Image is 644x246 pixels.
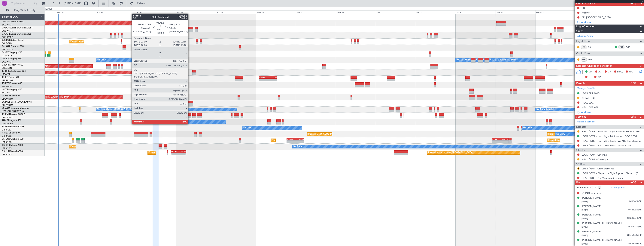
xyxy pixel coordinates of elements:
[627,200,642,203] span: 19KL05629 (PP)
[2,119,9,122] span: 9H-LPZ
[588,70,592,74] span: MF
[376,10,416,14] div: Thu 21
[2,119,21,122] a: 9H-LPZLegacy 500
[2,122,13,125] a: LFMD/CEQ
[582,238,622,242] div: [PERSON_NAME] [PERSON_NAME]
[582,130,640,133] a: HEAL / DBB - Handling - Tiger Aviation HEAL / DBB
[2,126,10,128] span: F-GPNJ
[556,131,565,137] div: No Crew
[296,141,304,143] div: -
[628,208,642,212] span: X0T44Q60 (PP)
[243,125,252,131] div: No Crew
[577,120,596,124] a: Manage Services
[2,64,23,66] a: G-ENRGPraetor 600
[2,150,10,153] span: CS-JHH
[627,234,642,237] span: 22EH70686 (PP)
[2,138,11,140] span: CS-DOU
[259,76,268,79] div: VHHH
[2,42,12,45] a: EGLF/FAB
[588,58,596,61] a: FDB
[2,126,24,128] a: F-GPNJFalcon 900EX
[2,141,12,144] a: LFPB/LBG
[2,33,11,35] span: G-GARE
[625,45,634,49] a: EMC
[2,82,10,85] span: T7-LZZI
[2,144,10,146] span: CS-DTR
[70,39,129,44] div: Planned Maint [GEOGRAPHIC_DATA] ([GEOGRAPHIC_DATA])
[582,230,601,234] div: [PERSON_NAME]
[2,30,13,32] a: EGGW/LTN
[2,45,11,48] span: G-JAGA
[2,76,8,78] span: T7-FFI
[2,150,23,153] a: CS-JHHGlobal 6000
[630,1,636,5] span: (0/3)
[598,70,602,74] span: AC
[2,23,13,26] a: EGGW/LTN
[2,64,11,66] span: G-ENRG
[576,25,595,29] span: Leg Information
[582,172,642,175] a: LSGG / GVA - Dispatch - FlightSupport Dispatch [GEOGRAPHIC_DATA]
[2,113,25,116] a: T7-EMIHawker 900XP
[582,11,590,14] div: Prebrief
[628,242,642,245] span: 147346509 (PP)
[2,135,12,137] a: LFPB/LBG
[618,45,624,49] div: FO
[179,153,186,155] div: -
[272,138,331,143] div: Planned Maint [GEOGRAPHIC_DATA] ([GEOGRAPHIC_DATA])
[576,162,585,166] span: Others
[2,33,33,35] a: G-GARECessna Citation XLS+
[256,10,296,14] div: Mon 18
[582,221,622,225] div: [PERSON_NAME] [PERSON_NAME]
[2,39,9,41] span: G-SIRS
[4,7,41,13] button: Only With Activity
[582,96,595,100] div: DEPARTURE
[2,73,10,76] a: LTBA/ISL
[2,70,26,72] a: T7-BREChallenger 604
[45,7,52,11] div: [DATE]
[630,115,636,119] span: (2/9)
[2,76,19,78] a: T7-FFIFalcon 7X
[2,101,9,103] span: LX-INB
[576,180,580,185] span: Pax
[2,132,20,134] a: F-HECDFalcon 7X
[2,138,23,140] a: CS-DOUGlobal 6500
[582,205,601,208] div: [PERSON_NAME]
[630,81,636,85] span: (1/4)
[2,89,10,91] span: LX-TRO
[582,242,588,245] span: [DATE]
[588,75,591,79] span: FP
[582,92,600,95] div: LSGG PPR 1005z
[2,89,22,91] a: LX-TROLegacy 650
[136,10,176,14] div: Fri 15
[2,95,20,97] a: LX-GBHFalcon 7X
[2,21,11,23] span: G-FOMO
[630,180,636,184] span: (6/7)
[296,138,304,140] div: KLAX
[97,57,106,63] div: No Crew
[582,176,623,180] a: HEAL / DBB - Pax Visa Requirements
[548,131,607,137] div: Planned Maint [GEOGRAPHIC_DATA] ([GEOGRAPHIC_DATA])
[536,10,576,14] div: Mon 25
[456,10,496,14] div: Sat 23
[2,21,24,23] a: G-FOMOGlobal 6000
[2,85,12,88] a: EGLF/FAB
[582,217,588,220] span: [DATE]
[2,67,12,69] a: EGSS/STN
[2,79,13,82] a: VHHH/HKG
[134,2,150,5] span: Refresh
[2,45,24,48] a: G-JAGAPhenom 300
[149,150,208,156] div: Planned Maint [GEOGRAPHIC_DATA] ([GEOGRAPHIC_DATA])
[293,144,302,149] div: No Crew
[457,57,518,63] div: A/C Unavailable [GEOGRAPHIC_DATA] ([GEOGRAPHIC_DATA])
[97,107,159,112] div: No Crew Ostend-[GEOGRAPHIC_DATA] ([GEOGRAPHIC_DATA])
[2,27,11,29] span: G-GAAL
[56,10,96,14] div: Wed 13
[10,9,40,12] span: Only With Activity
[216,10,256,14] div: Sun 17
[308,131,367,137] div: Planned Maint [GEOGRAPHIC_DATA] ([GEOGRAPHIC_DATA])
[582,226,588,228] span: [DATE]
[171,153,179,155] div: -
[576,125,587,129] span: Dispatch
[179,151,186,153] div: HKJK
[492,138,500,140] div: KLAX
